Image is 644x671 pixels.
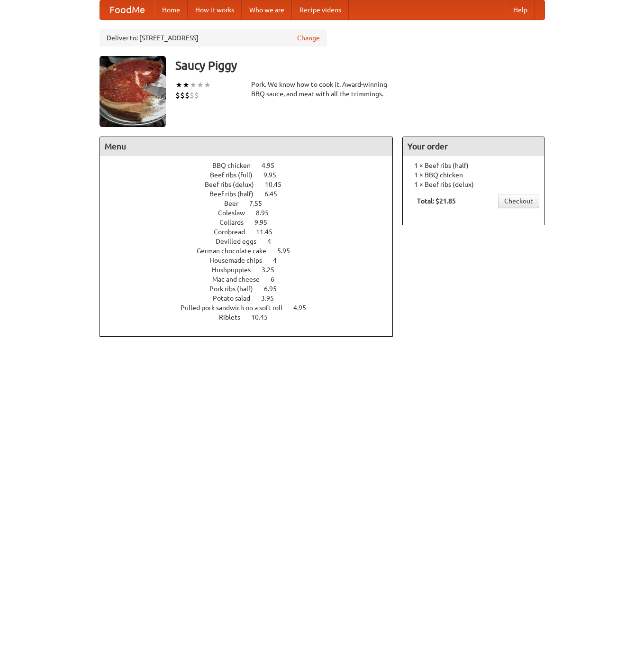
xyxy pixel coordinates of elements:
[251,80,393,99] div: Pork. We know how to cook it. Award-winning BBQ sauce, and meat with all the trimmings.
[182,80,190,90] li: ★
[209,190,295,198] a: Beef ribs (half) 6.45
[273,257,286,264] span: 4
[209,257,294,264] a: Housemade chips 4
[293,304,316,312] span: 4.95
[214,228,290,236] a: Cornbread 11.45
[408,161,539,170] li: 1 × Beef ribs (half)
[267,238,281,245] span: 4
[213,294,291,302] a: Potato salad 3.95
[197,247,308,255] a: German chocolate cake 5.95
[209,285,294,293] a: Pork ribs (half) 6.95
[219,219,253,226] span: Collards
[154,0,188,19] a: Home
[264,190,287,198] span: 6.45
[100,29,327,46] div: Deliver to: [STREET_ADDRESS]
[194,90,199,101] li: $
[506,0,535,19] a: Help
[213,294,260,302] span: Potato salad
[216,238,266,245] span: Devilled eggs
[254,219,277,226] span: 9.95
[100,0,154,19] a: FoodMe
[261,294,283,302] span: 3.95
[190,90,194,101] li: $
[181,304,292,312] span: Pulled pork sandwich on a soft roll
[210,171,262,179] span: Beef ribs (full)
[212,276,269,283] span: Mac and cheese
[262,162,284,169] span: 4.95
[219,313,250,321] span: Riblets
[277,247,299,255] span: 5.95
[249,200,272,207] span: 7.55
[100,137,393,156] h4: Menu
[264,285,286,293] span: 6.95
[197,80,204,90] li: ★
[262,266,284,274] span: 3.25
[292,0,349,19] a: Recipe videos
[218,209,286,217] a: Coleslaw 8.95
[408,170,539,180] li: 1 × BBQ chicken
[219,219,285,226] a: Collards 9.95
[256,228,282,236] span: 11.45
[175,90,180,101] li: $
[175,56,545,75] h3: Saucy Piggy
[100,56,166,127] img: angular.jpg
[212,266,292,274] a: Hushpuppies 3.25
[498,194,539,208] a: Checkout
[212,162,292,169] a: BBQ chicken 4.95
[212,276,292,283] a: Mac and cheese 6
[216,238,289,245] a: Devilled eggs 4
[417,197,456,205] b: Total: $21.85
[210,171,294,179] a: Beef ribs (full) 9.95
[205,181,299,188] a: Beef ribs (delux) 10.45
[209,190,263,198] span: Beef ribs (half)
[263,171,286,179] span: 9.95
[256,209,278,217] span: 8.95
[185,90,190,101] li: $
[190,80,197,90] li: ★
[218,209,254,217] span: Coleslaw
[180,90,185,101] li: $
[204,80,211,90] li: ★
[265,181,291,188] span: 10.45
[212,266,260,274] span: Hushpuppies
[209,285,263,293] span: Pork ribs (half)
[219,313,285,321] a: Riblets 10.45
[242,0,292,19] a: Who we are
[214,228,254,236] span: Cornbread
[297,33,320,43] a: Change
[408,180,539,189] li: 1 × Beef ribs (delux)
[224,200,248,207] span: Beer
[175,80,182,90] li: ★
[205,181,263,188] span: Beef ribs (delux)
[224,200,280,207] a: Beer 7.55
[212,162,260,169] span: BBQ chicken
[197,247,276,255] span: German chocolate cake
[251,313,277,321] span: 10.45
[188,0,242,19] a: How it works
[181,304,324,312] a: Pulled pork sandwich on a soft roll 4.95
[403,137,544,156] h4: Your order
[271,276,284,283] span: 6
[209,257,272,264] span: Housemade chips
